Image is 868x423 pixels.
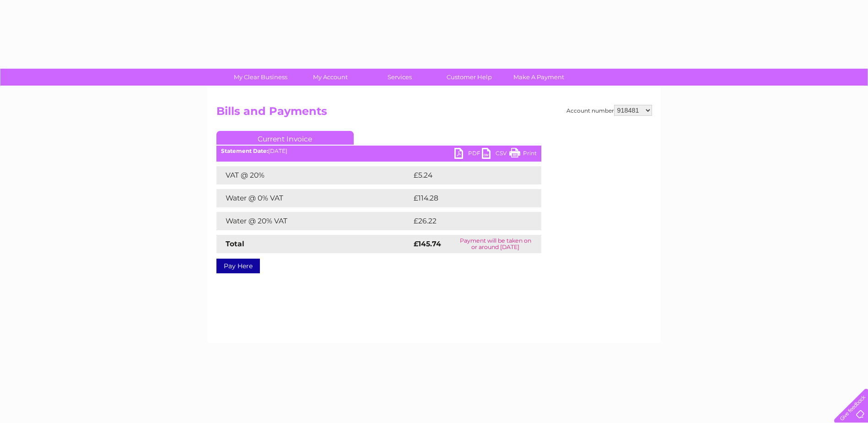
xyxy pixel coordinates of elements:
[216,131,354,145] a: Current Invoice
[509,148,537,161] a: Print
[216,166,411,184] td: VAT @ 20%
[362,69,437,86] a: Services
[223,69,298,86] a: My Clear Business
[411,166,520,184] td: £5.24
[216,259,260,273] a: Pay Here
[501,69,577,86] a: Make A Payment
[450,235,541,253] td: Payment will be taken on or around [DATE]
[482,148,509,161] a: CSV
[221,147,268,154] b: Statement Date:
[566,105,652,116] div: Account number
[216,189,411,207] td: Water @ 0% VAT
[216,148,541,154] div: [DATE]
[454,148,482,161] a: PDF
[411,212,523,230] td: £26.22
[411,189,524,207] td: £114.28
[431,69,507,86] a: Customer Help
[216,212,411,230] td: Water @ 20% VAT
[216,105,652,122] h2: Bills and Payments
[414,239,441,248] strong: £145.74
[292,69,368,86] a: My Account
[226,239,244,248] strong: Total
